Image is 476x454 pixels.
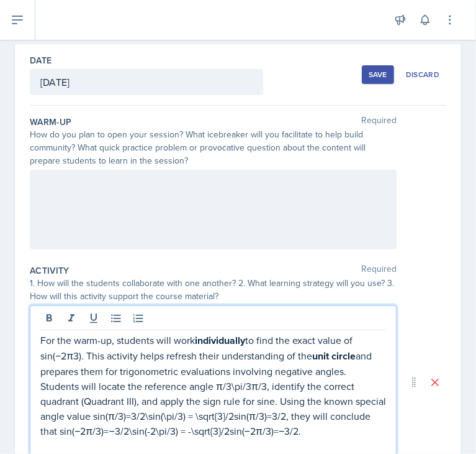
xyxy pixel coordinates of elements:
div: Discard [406,70,439,80]
span: Required [361,264,397,277]
p: For the warm-up, students will work to find the exact value of sin⁡(−2π3). This activity helps re... [40,333,386,438]
label: Date [30,54,52,67]
span: Required [361,116,397,128]
strong: unit circle [312,349,356,363]
strong: individually [195,333,245,348]
div: Save [369,70,387,80]
button: Discard [399,65,446,84]
div: 1. How will the students collaborate with one another? 2. What learning strategy will you use? 3.... [30,277,397,303]
button: Save [362,65,394,84]
label: Activity [30,264,70,277]
label: Warm-Up [30,116,71,128]
div: How do you plan to open your session? What icebreaker will you facilitate to help build community... [30,128,397,167]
